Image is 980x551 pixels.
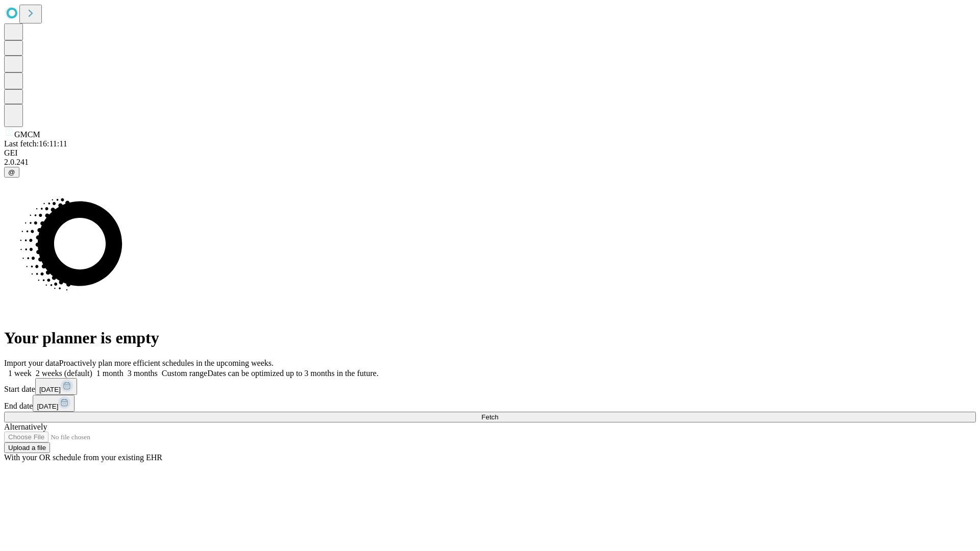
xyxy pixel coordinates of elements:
[4,148,976,158] div: GEI
[4,378,976,395] div: Start date
[162,369,207,378] span: Custom range
[33,395,75,412] button: [DATE]
[14,130,40,139] span: GMCM
[8,168,15,176] span: @
[4,359,59,367] span: Import your data
[4,442,50,453] button: Upload a file
[4,158,976,167] div: 2.0.241
[128,369,158,378] span: 3 months
[96,369,124,378] span: 1 month
[4,422,47,431] span: Alternatively
[35,378,77,395] button: [DATE]
[481,413,498,421] span: Fetch
[36,369,92,378] span: 2 weeks (default)
[4,329,976,347] h1: Your planner is empty
[4,167,19,178] button: @
[4,412,976,422] button: Fetch
[4,139,67,148] span: Last fetch: 16:11:11
[39,386,61,393] span: [DATE]
[207,369,378,378] span: Dates can be optimized up to 3 months in the future.
[8,369,32,378] span: 1 week
[4,453,162,462] span: With your OR schedule from your existing EHR
[37,403,58,410] span: [DATE]
[4,395,976,412] div: End date
[59,359,274,367] span: Proactively plan more efficient schedules in the upcoming weeks.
